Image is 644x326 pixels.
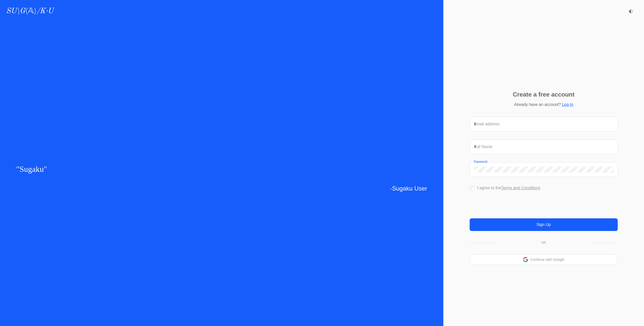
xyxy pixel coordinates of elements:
span: Already have an account? [514,102,561,107]
a: Terms and Conditions [501,186,540,190]
i: /K·U [36,7,53,15]
p: Create a free account [513,91,574,98]
i: SU\G [6,7,25,15]
button: Sign Up [470,218,618,231]
p: " " [16,163,427,176]
button: Continue with Google [531,258,565,261]
span: Sugaku [19,165,44,174]
label: I agree to the [477,186,540,190]
a: Log In [562,102,573,107]
p: -Sugaku User [16,184,427,193]
button: ◐ [626,6,636,16]
p: OR [541,241,546,244]
span: ◐ [629,9,633,13]
a: SU\G(𝔸)/K·U [6,7,53,16]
